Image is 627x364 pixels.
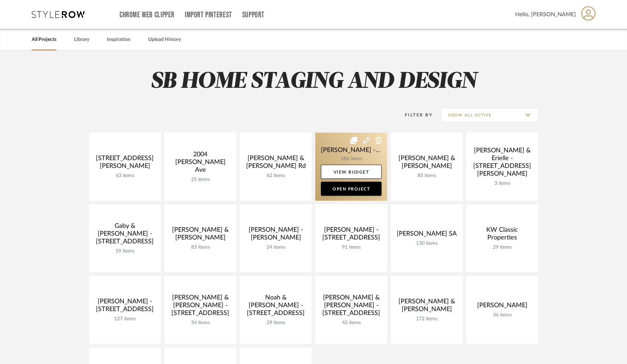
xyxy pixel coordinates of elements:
div: 91 items [321,244,382,250]
div: [PERSON_NAME] - [PERSON_NAME] [245,226,306,244]
a: Import Pinterest [185,12,232,18]
div: 42 items [321,320,382,326]
div: [PERSON_NAME] [472,302,532,312]
div: 130 items [396,241,457,247]
h2: SB HOME STAGING AND DESIGN [60,68,567,95]
div: Filter By [396,111,433,119]
a: Chrome Web Clipper [120,12,175,18]
a: Upload History [148,35,181,44]
a: Support [242,12,264,18]
div: [PERSON_NAME] & [PERSON_NAME] - [STREET_ADDRESS] [321,294,382,320]
div: 172 items [396,316,457,322]
a: Inspiration [107,35,130,44]
div: 29 items [472,244,532,250]
div: [PERSON_NAME] & [PERSON_NAME] [396,298,457,316]
div: 83 items [170,244,231,250]
div: [PERSON_NAME] & [PERSON_NAME] Rd [245,154,306,173]
div: 2004 [PERSON_NAME] Ave [170,151,231,177]
div: KW Classic Properties [472,226,532,244]
div: [PERSON_NAME] & [PERSON_NAME] [396,154,457,173]
span: Hello, [PERSON_NAME] [515,10,576,19]
div: [PERSON_NAME] SA [396,230,457,241]
div: [PERSON_NAME] & Erielle - [STREET_ADDRESS][PERSON_NAME] [472,147,532,181]
div: 25 items [170,177,231,183]
div: 62 items [245,173,306,179]
div: 36 items [472,312,532,318]
a: Open Project [321,182,382,196]
div: [STREET_ADDRESS][PERSON_NAME] [95,154,155,173]
div: 3 items [472,181,532,187]
div: 85 items [396,173,457,179]
div: [PERSON_NAME] - [STREET_ADDRESS] [95,298,155,316]
div: 54 items [170,320,231,326]
div: [PERSON_NAME] & [PERSON_NAME] - [STREET_ADDRESS] [170,294,231,320]
div: 59 items [95,248,155,254]
div: Noah & [PERSON_NAME] - [STREET_ADDRESS] [245,294,306,320]
div: [PERSON_NAME] & [PERSON_NAME] [170,226,231,244]
div: 29 items [245,320,306,326]
div: 127 items [95,316,155,322]
a: View Budget [321,165,382,179]
a: All Projects [32,35,56,44]
div: Gaby & [PERSON_NAME] -[STREET_ADDRESS] [95,222,155,248]
div: 63 items [95,173,155,179]
div: [PERSON_NAME] - [STREET_ADDRESS] [321,226,382,244]
a: Library [74,35,89,44]
div: 24 items [245,244,306,250]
